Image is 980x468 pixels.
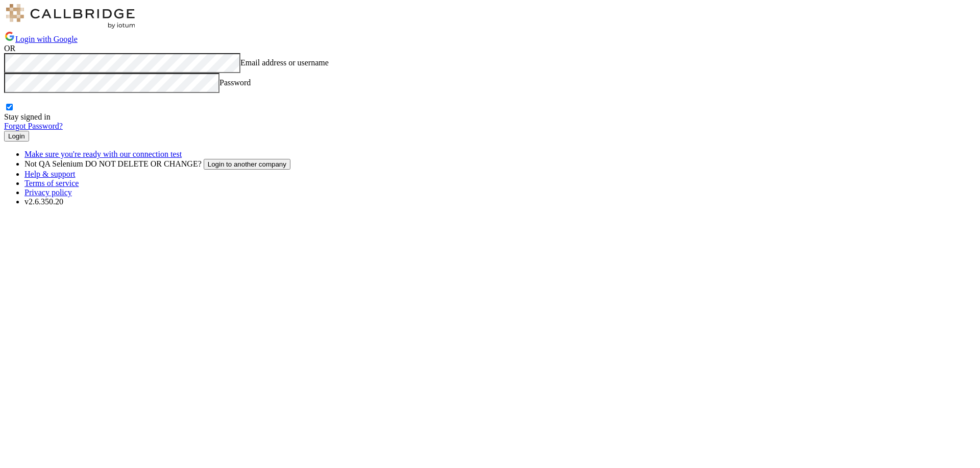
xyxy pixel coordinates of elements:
[4,122,63,130] a: Forgot Password?
[4,102,976,121] label: Stay signed in
[4,131,29,142] button: Login
[204,159,290,170] button: Login to another company
[4,4,137,29] img: QA Selenium DO NOT DELETE OR CHANGE
[6,104,13,110] input: Stay signed in
[24,170,76,178] a: Help & support
[219,78,251,87] span: Password
[24,150,182,158] a: Make sure you're ready with our connection test
[240,58,329,67] span: Email address or username
[4,35,78,43] a: Login with Google
[4,31,15,42] img: google-icon.png
[4,73,219,93] input: Password
[4,53,240,73] input: Email address or username
[24,159,976,170] li: Not QA Selenium DO NOT DELETE OR CHANGE?
[24,188,72,197] a: Privacy policy
[4,44,15,53] span: OR
[24,197,976,206] li: v2.6.350.20
[24,179,79,188] a: Terms of service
